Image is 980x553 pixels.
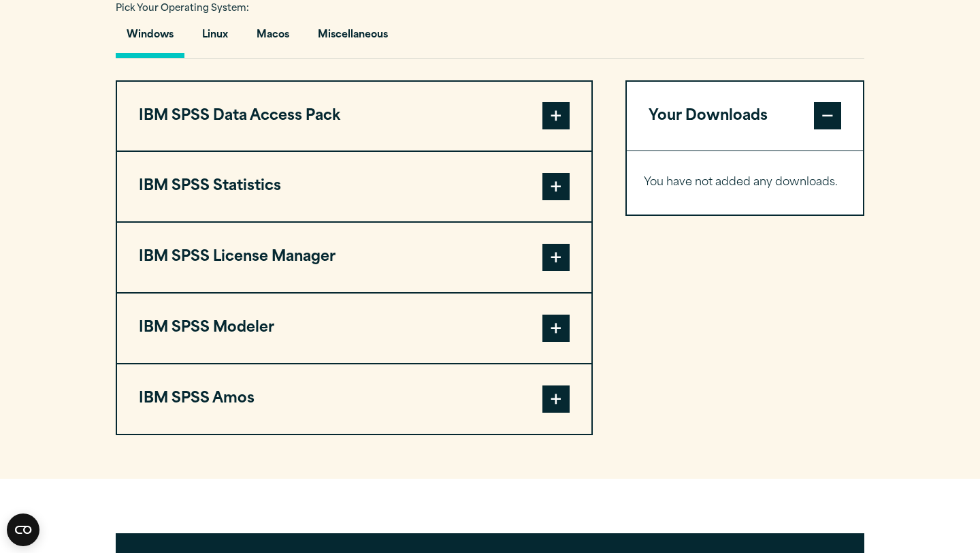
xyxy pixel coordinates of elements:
button: Linux [191,19,239,58]
button: IBM SPSS Data Access Pack [117,82,591,151]
span: Pick Your Operating System: [116,4,249,13]
button: Miscellaneous [307,19,399,58]
button: Windows [116,19,184,58]
p: You have not added any downloads. [644,173,846,193]
button: IBM SPSS Amos [117,364,591,434]
button: IBM SPSS License Manager [117,223,591,292]
button: Your Downloads [627,82,863,151]
div: Your Downloads [627,151,863,215]
button: Open CMP widget [7,513,39,546]
button: Macos [246,19,300,58]
button: IBM SPSS Statistics [117,152,591,221]
button: IBM SPSS Modeler [117,294,591,363]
